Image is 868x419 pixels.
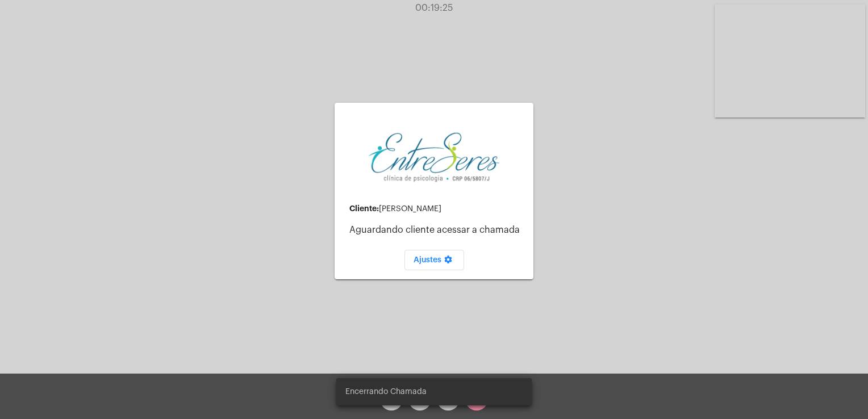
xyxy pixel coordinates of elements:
[349,225,524,235] p: Aguardando cliente acessar a chamada
[369,131,499,183] img: aa27006a-a7e4-c883-abf8-315c10fe6841.png
[441,255,455,269] mat-icon: settings
[415,3,453,12] span: 00:19:25
[345,386,427,397] span: Encerrando Chamada
[349,204,379,212] strong: Cliente:
[349,204,524,213] div: [PERSON_NAME]
[404,250,464,270] button: Ajustes
[414,256,455,264] span: Ajustes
